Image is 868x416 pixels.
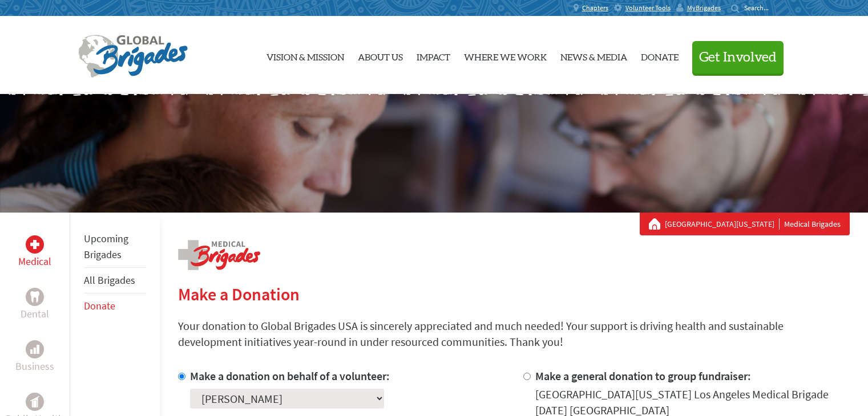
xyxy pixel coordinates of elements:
a: Donate [84,299,115,312]
a: Where We Work [464,26,547,85]
a: BusinessBusiness [15,340,54,374]
a: All Brigades [84,274,135,287]
input: Search... [744,3,777,12]
p: Business [15,358,54,374]
p: Dental [21,306,49,322]
a: News & Media [560,26,627,85]
a: Upcoming Brigades [84,232,128,261]
a: Donate [641,26,679,85]
button: Get Involved [692,41,784,74]
li: Donate [84,293,146,319]
img: Medical [30,240,39,249]
span: MyBrigades [687,3,721,13]
a: About Us [358,26,403,85]
img: logo-medical.png [178,240,260,270]
span: Get Involved [699,51,777,64]
a: Impact [417,26,450,85]
img: Global Brigades Logo [78,35,188,78]
div: Dental [26,288,44,306]
h2: Make a Donation [178,284,850,304]
div: Public Health [26,393,44,411]
img: Business [30,345,39,354]
p: Your donation to Global Brigades USA is sincerely appreciated and much needed! Your support is dr... [178,318,850,350]
a: DentalDental [21,288,49,322]
img: Public Health [30,396,39,407]
label: Make a donation on behalf of a volunteer: [190,369,390,383]
div: Medical [26,235,44,254]
p: Medical [18,254,51,270]
a: Vision & Mission [267,26,344,85]
label: Make a general donation to group fundraiser: [535,369,751,383]
div: Business [26,340,44,358]
a: [GEOGRAPHIC_DATA][US_STATE] [665,218,780,230]
div: Medical Brigades [649,218,841,230]
span: Volunteer Tools [625,3,671,13]
li: All Brigades [84,268,146,293]
img: Dental [30,291,39,302]
li: Upcoming Brigades [84,226,146,268]
span: Chapters [582,3,608,13]
a: MedicalMedical [18,235,51,270]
